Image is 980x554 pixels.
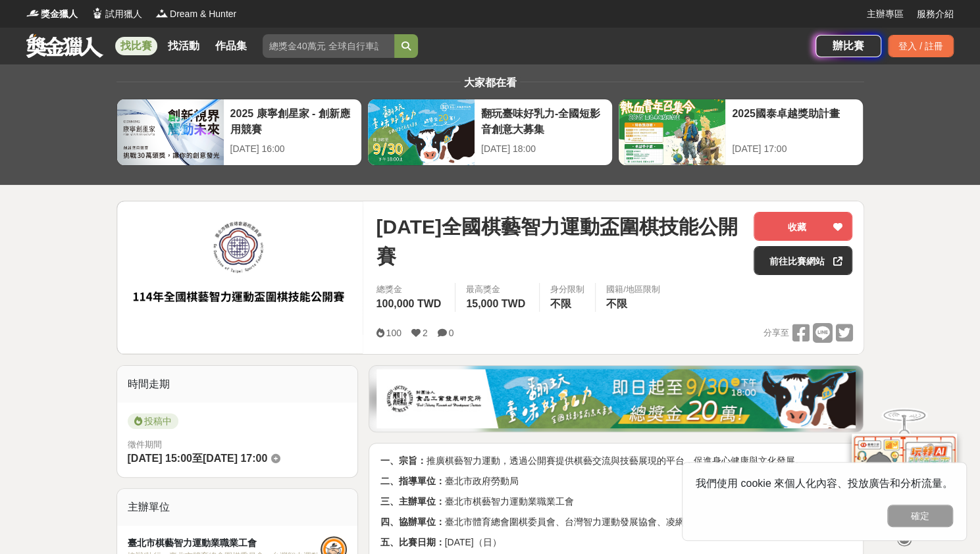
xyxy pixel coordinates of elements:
[128,413,178,429] span: 投稿中
[128,453,192,464] span: [DATE] 15:00
[732,106,856,136] div: 2025國泰卓越獎助計畫
[105,7,142,21] span: 試用獵人
[466,298,525,309] span: 15,000 TWD
[618,99,864,166] a: 2025國泰卓越獎助計畫[DATE] 17:00
[763,323,788,343] span: 分享至
[155,7,168,20] img: Logo
[376,212,743,271] span: [DATE]全國棋藝智力運動盃圍棋技能公開賽
[117,201,363,353] img: Cover Image
[230,142,355,156] div: [DATE] 16:00
[380,515,852,529] p: 臺北市體育總會圍棋委員會、台灣智力運動發展協會、凌網科技股份有限公司
[380,496,444,507] strong: 三、主辦單位：
[606,298,627,309] span: 不限
[815,35,881,57] a: 辦比賽
[376,369,856,428] img: 1c81a89c-c1b3-4fd6-9c6e-7d29d79abef5.jpg
[550,283,584,296] div: 身分限制
[380,476,444,486] strong: 二、指導單位：
[41,7,78,21] span: 獎金獵人
[192,453,203,464] span: 至
[888,35,954,57] div: 登入 / 註冊
[380,454,852,468] p: 推廣棋藝智力運動，透過公開賽提供棋藝交流與技藝展現的平台，促進身心健康與文化發展。
[115,37,157,55] a: 找比賽
[754,212,852,241] button: 收藏
[481,142,606,156] div: [DATE] 18:00
[210,37,252,55] a: 作品集
[367,99,613,166] a: 翻玩臺味好乳力-全國短影音創意大募集[DATE] 18:00
[203,453,267,464] span: [DATE] 17:00
[91,7,104,20] img: Logo
[163,37,205,55] a: 找活動
[26,7,39,20] img: Logo
[867,7,904,21] a: 主辦專區
[380,536,852,549] p: [DATE]（日）
[461,77,520,88] span: 大家都在看
[128,440,162,449] span: 徵件期間
[26,7,78,21] a: Logo獎金獵人
[380,516,444,527] strong: 四、協辦單位：
[128,536,321,550] div: 臺北市棋藝智力運動業職業工會
[852,424,957,511] img: d2146d9a-e6f6-4337-9592-8cefde37ba6b.png
[263,34,394,58] input: 總獎金40萬元 全球自行車設計比賽
[917,7,954,21] a: 服務介紹
[380,474,852,488] p: 臺北市政府勞動局
[696,478,953,489] span: 我們使用 cookie 來個人化內容、投放廣告和分析流量。
[380,495,852,509] p: 臺北市棋藝智力運動業職業工會
[170,7,236,21] span: Dream & Hunter
[117,489,358,526] div: 主辦單位
[732,142,856,156] div: [DATE] 17:00
[380,455,426,466] strong: 一、宗旨：
[116,99,362,166] a: 2025 康寧創星家 - 創新應用競賽[DATE] 16:00
[230,106,355,136] div: 2025 康寧創星家 - 創新應用競賽
[449,328,454,338] span: 0
[380,537,444,547] strong: 五、比賽日期：
[550,298,571,309] span: 不限
[423,328,428,338] span: 2
[466,283,529,296] span: 最高獎金
[754,246,852,275] a: 前往比賽網站
[481,106,606,136] div: 翻玩臺味好乳力-全國短影音創意大募集
[117,366,358,403] div: 時間走期
[606,283,660,296] div: 國籍/地區限制
[386,328,401,338] span: 100
[376,283,444,296] span: 總獎金
[91,7,142,21] a: Logo試用獵人
[887,505,953,527] button: 確定
[376,298,441,309] span: 100,000 TWD
[155,7,236,21] a: LogoDream & Hunter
